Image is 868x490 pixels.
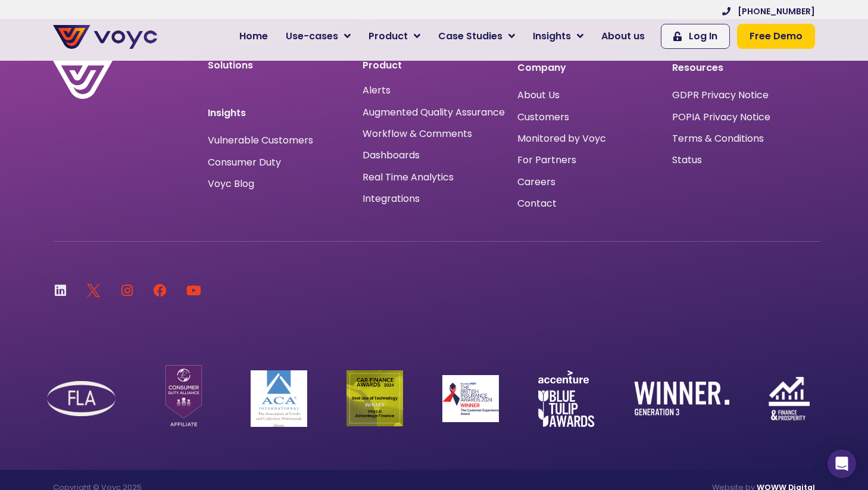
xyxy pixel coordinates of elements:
a: Use-cases [277,24,360,48]
img: Car Finance Winner logo [346,370,403,426]
a: Free Demo [737,24,815,49]
p: Product [363,61,505,70]
a: Insights [524,24,592,48]
a: Consumer Duty [208,158,281,167]
p: Insights [208,106,351,120]
span: Log In [689,29,717,43]
a: [PHONE_NUMBER] [722,5,815,18]
a: Solutions [208,58,253,72]
span: About us [601,29,645,43]
span: Use-cases [286,29,338,43]
span: Case Studies [438,29,502,43]
img: accenture-blue-tulip-awards [538,370,595,427]
img: winner-generation [634,382,729,415]
img: finance-and-prosperity [769,377,810,420]
p: Resources [672,61,815,75]
a: Home [230,24,277,48]
span: Free Demo [750,29,803,43]
img: ACA [251,370,307,427]
img: voyc-full-logo [53,25,157,49]
a: About us [592,24,654,48]
div: Open Intercom Messenger [828,450,856,478]
span: [PHONE_NUMBER] [738,5,815,18]
a: Product [360,24,429,48]
span: Insights [533,29,571,43]
a: Vulnerable Customers [208,136,313,145]
a: Log In [661,24,730,49]
span: Product [369,29,408,43]
span: Home [239,29,268,43]
a: Augmented Quality Assurance [363,107,505,118]
img: FLA Logo [47,381,115,416]
a: Case Studies [429,24,524,48]
p: Company [517,61,660,75]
